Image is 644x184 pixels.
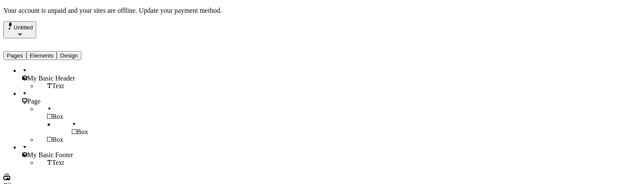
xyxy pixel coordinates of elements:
[14,24,33,31] span: Untitled
[3,7,124,14] p: Cookie Test Route
[26,51,57,60] button: Elements
[27,75,75,82] span: My Basic Header
[3,51,26,60] button: Pages
[52,113,63,120] span: Box
[139,7,222,14] span: Update your payment method.
[52,159,64,166] span: Text
[27,151,73,158] span: My Basic Footer
[57,51,81,60] button: Design
[52,82,64,89] span: Text
[52,136,63,143] span: Box
[3,21,36,38] button: Select site
[27,98,40,105] span: Page
[3,7,641,14] p: Your account is unpaid and your sites are offline.
[77,128,88,135] span: Box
